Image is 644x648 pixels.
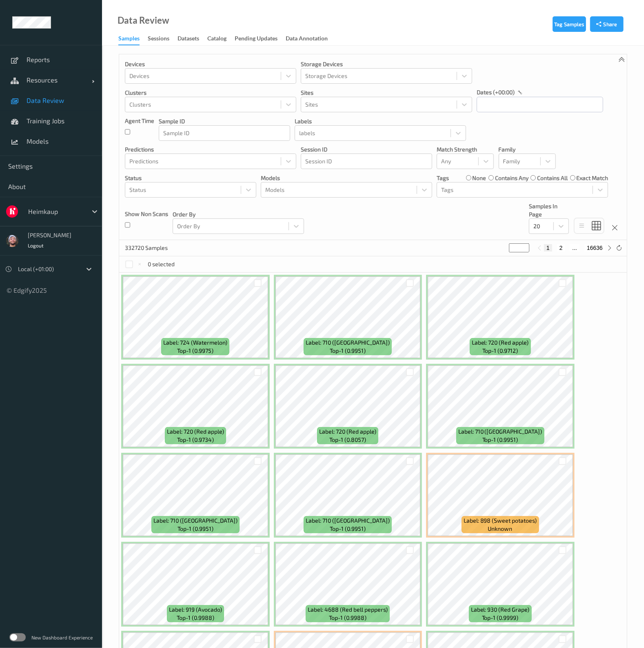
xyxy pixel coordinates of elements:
p: Predictions [125,145,296,154]
div: Data Annotation [286,34,328,45]
span: top-1 (0.9975) [177,347,213,355]
span: Label: 710 ([GEOGRAPHIC_DATA]) [306,338,390,347]
p: Sample ID [159,117,290,125]
div: Pending Updates [235,34,278,45]
a: Catalog [207,33,235,45]
div: Catalog [207,34,227,45]
p: Family [499,145,556,154]
p: Sites [301,89,472,97]
p: Status [125,174,256,182]
p: Clusters [125,89,296,97]
span: Label: 4688 (Red bell peppers) [308,606,388,614]
p: 332720 Samples [125,244,186,252]
p: labels [295,117,466,125]
span: unknown [488,525,513,533]
p: Tags [437,174,449,182]
span: top-1 (0.9712) [482,347,518,355]
p: Match Strength [437,145,494,154]
div: Datasets [178,34,199,45]
span: Label: 898 (Sweet potatoes) [464,517,537,525]
a: Data Annotation [286,33,336,45]
span: top-1 (0.9951) [330,347,366,355]
span: Label: 710 ([GEOGRAPHIC_DATA]) [306,517,390,525]
p: 0 selected [148,260,175,268]
p: Order By [173,210,304,218]
button: Tag Samples [553,16,586,32]
label: contains all [537,174,568,182]
p: Show Non Scans [125,210,168,218]
span: Label: 720 (Red apple) [472,338,529,347]
div: Data Review [118,16,169,24]
span: top-1 (0.9988) [329,614,366,622]
button: ... [570,244,580,252]
span: Label: 720 (Red apple) [319,428,376,436]
p: Session ID [301,145,432,154]
span: Label: 720 (Red apple) [167,428,224,436]
span: Label: 919 (Avocado) [169,606,222,614]
a: Pending Updates [235,33,286,45]
span: top-1 (0.9999) [482,614,519,622]
a: Datasets [178,33,207,45]
p: Agent Time [125,117,154,125]
span: Label: 710 ([GEOGRAPHIC_DATA]) [458,428,542,436]
button: Share [590,16,624,32]
span: Label: 724 (Watermelon) [163,338,227,347]
button: 1 [544,244,552,252]
label: exact match [576,174,608,182]
span: Label: 930 (Red Grape) [471,606,530,614]
p: Models [261,174,432,182]
label: contains any [495,174,529,182]
button: 2 [557,244,565,252]
p: Samples In Page [529,202,569,218]
span: top-1 (0.9951) [330,525,366,533]
span: top-1 (0.9951) [482,436,518,444]
span: top-1 (0.9734) [177,436,214,444]
div: Samples [118,34,140,45]
div: Sessions [148,34,169,45]
span: top-1 (0.8057) [329,436,366,444]
p: dates (+00:00) [477,88,515,96]
p: Devices [125,60,296,68]
p: Storage Devices [301,60,472,68]
button: 16636 [584,244,605,252]
span: Label: 710 ([GEOGRAPHIC_DATA]) [153,517,238,525]
a: Sessions [148,33,178,45]
a: Samples [118,33,148,45]
span: top-1 (0.9988) [177,614,214,622]
label: none [473,174,486,182]
span: top-1 (0.9951) [178,525,213,533]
